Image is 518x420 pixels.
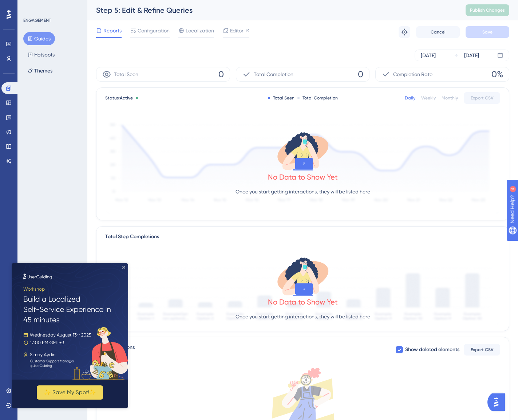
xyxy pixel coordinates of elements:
[482,29,493,35] span: Save
[103,26,122,35] span: Reports
[23,64,57,77] button: Themes
[51,4,53,9] div: 4
[111,3,114,6] div: Close Preview
[236,187,370,196] p: Once you start getting interactions, they will be listed here
[405,345,459,354] span: Show deleted elements
[120,95,133,101] span: Active
[431,29,446,35] span: Cancel
[464,92,500,104] button: Export CSV
[186,26,214,35] span: Localization
[464,344,500,356] button: Export CSV
[471,347,494,353] span: Export CSV
[268,95,294,101] div: Total Seen
[230,26,244,35] span: Editor
[23,17,51,23] div: ENGAGEMENT
[471,95,494,101] span: Export CSV
[466,4,509,16] button: Publish Changes
[393,70,432,79] span: Completion Rate
[466,26,509,38] button: Save
[23,32,55,45] button: Guides
[138,26,170,35] span: Configuration
[470,7,505,13] span: Publish Changes
[491,68,503,80] span: 0%
[114,70,138,79] span: Total Seen
[236,312,370,321] p: Once you start getting interactions, they will be listed here
[405,95,415,101] div: Daily
[421,51,436,60] div: [DATE]
[268,297,338,307] div: No Data to Show Yet
[464,51,479,60] div: [DATE]
[421,95,436,101] div: Weekly
[442,95,458,101] div: Monthly
[358,68,363,80] span: 0
[23,48,59,61] button: Hotspots
[25,122,91,137] button: ✨ Save My Spot!✨
[17,2,46,11] span: Need Help?
[416,26,460,38] button: Cancel
[105,232,159,241] div: Total Step Completions
[254,70,293,79] span: Total Completion
[487,391,509,413] iframe: UserGuiding AI Assistant Launcher
[96,5,447,15] div: Step 5: Edit & Refine Queries
[268,172,338,182] div: No Data to Show Yet
[218,68,224,80] span: 0
[105,95,133,101] span: Status:
[297,95,338,101] div: Total Completion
